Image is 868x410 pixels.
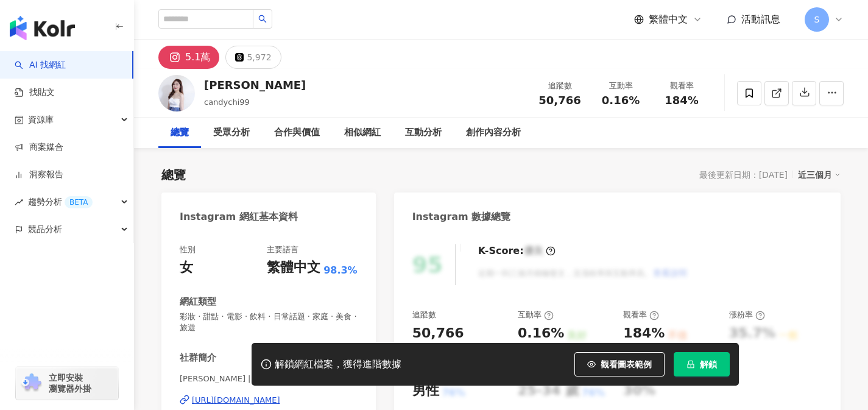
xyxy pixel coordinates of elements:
span: 觀看圖表範例 [601,359,652,369]
button: 觀看圖表範例 [574,352,665,376]
div: 互動率 [598,80,644,92]
span: 解鎖 [700,359,717,369]
span: 趨勢分析 [28,188,93,216]
div: 相似網紅 [344,125,381,140]
img: logo [10,16,75,40]
div: 合作與價值 [274,125,320,140]
span: rise [15,198,23,207]
span: 立即安裝 瀏覽器外掛 [49,372,91,394]
div: 互動率 [518,309,554,320]
div: 觀看率 [658,80,705,92]
div: 男性 [412,381,439,400]
div: 性別 [180,244,196,255]
div: 漲粉率 [729,309,765,320]
a: chrome extension立即安裝 瀏覽器外掛 [16,367,118,400]
div: 繁體中文 [267,258,320,277]
div: BETA [65,196,93,208]
div: Instagram 網紅基本資料 [180,210,298,224]
div: 觀看率 [623,309,659,320]
div: 解鎖網紅檔案，獲得進階數據 [275,358,401,371]
div: 近三個月 [798,167,841,183]
a: [URL][DOMAIN_NAME] [180,395,358,406]
div: 5,972 [247,49,271,66]
img: KOL Avatar [158,75,195,111]
div: 5.1萬 [185,49,210,66]
div: 主要語言 [267,244,298,255]
div: 184% [623,324,665,343]
div: 互動分析 [405,125,442,140]
img: chrome extension [19,373,43,393]
div: [PERSON_NAME] [204,77,306,93]
div: 創作內容分析 [466,125,521,140]
div: [URL][DOMAIN_NAME] [192,395,280,406]
span: 50,766 [538,94,580,107]
button: 5.1萬 [158,46,219,69]
span: 0.16% [602,94,640,107]
a: 洞察報告 [15,169,63,181]
span: 繁體中文 [649,13,688,26]
div: 50,766 [412,324,464,343]
a: searchAI 找網紅 [15,59,66,71]
span: 98.3% [323,264,358,277]
span: 184% [665,94,699,107]
div: K-Score : [478,244,556,258]
span: 彩妝 · 甜點 · 電影 · 飲料 · 日常話題 · 家庭 · 美食 · 旅遊 [180,311,358,333]
div: Instagram 數據總覽 [412,210,511,224]
a: 商案媒合 [15,141,63,154]
span: 活動訊息 [741,13,780,25]
span: search [258,15,267,23]
button: 解鎖 [674,352,730,376]
span: S [814,13,820,26]
div: 受眾分析 [213,125,250,140]
div: 追蹤數 [537,80,583,92]
span: 資源庫 [28,106,54,133]
div: 總覽 [161,166,186,183]
span: 競品分析 [28,216,62,243]
div: 女 [180,258,193,277]
div: 追蹤數 [412,309,436,320]
div: 最後更新日期：[DATE] [699,170,788,180]
button: 5,972 [225,46,281,69]
span: lock [686,360,695,369]
div: 0.16% [518,324,564,343]
div: 網紅類型 [180,295,216,308]
div: 總覽 [171,125,189,140]
span: candychi99 [204,97,250,107]
a: 找貼文 [15,87,55,99]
